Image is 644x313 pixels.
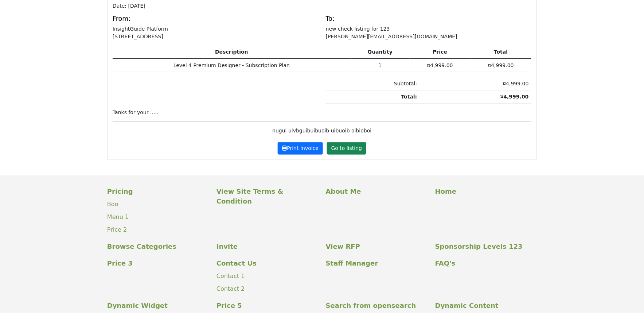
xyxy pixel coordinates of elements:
a: Boo [107,201,118,208]
a: Menu 1 [107,213,129,220]
a: Price 2 [107,226,127,233]
a: Invite [216,241,318,251]
p: Tanks for your ..... [113,109,531,116]
a: Search from opensearch [326,301,428,311]
strong: ¤4,999.00 [500,94,529,100]
a: Contact 2 [216,286,245,293]
p: InsightGuide Platform [STREET_ADDRESS] [113,25,318,40]
a: Price 3 [107,259,209,268]
th: Price [410,46,471,59]
td: 1 [351,59,410,72]
th: Total [471,46,531,59]
a: FAQ's [435,259,537,268]
p: nugui uivbguibuibuoib uibuoib oibioboi [113,127,531,135]
a: Sponsorship Levels 123 [435,241,537,251]
td: Subtotal: [326,77,420,90]
th: Description [113,46,351,59]
a: Dynamic Widget [107,301,209,311]
strong: Total: [401,94,417,100]
a: Contact Us [216,259,318,268]
h5: From: [113,15,318,23]
a: About Me [326,186,428,196]
a: View Site Terms & Condition [216,186,318,206]
td: ¤4,999.00 [471,59,531,72]
a: Home [435,186,537,196]
a: Browse Categories [107,241,209,251]
a: Contact 1 [216,273,245,280]
a: Price 5 [216,301,318,311]
h5: To: [326,15,531,23]
a: Staff Manager [326,259,428,268]
p: new check listing for 123 [PERSON_NAME][EMAIL_ADDRESS][DOMAIN_NAME] [326,25,531,40]
td: ¤4,999.00 [410,59,471,72]
a: Dynamic Content [435,301,537,311]
a: View RFP [326,241,428,251]
button: Print Invoice [278,142,323,155]
td: Level 4 Premium Designer - Subscription Plan [113,59,351,72]
a: Pricing [107,186,209,196]
td: ¤4,999.00 [420,77,531,90]
p: Date: [DATE] [113,2,531,10]
th: Quantity [351,46,410,59]
a: Go to listing [327,142,366,155]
